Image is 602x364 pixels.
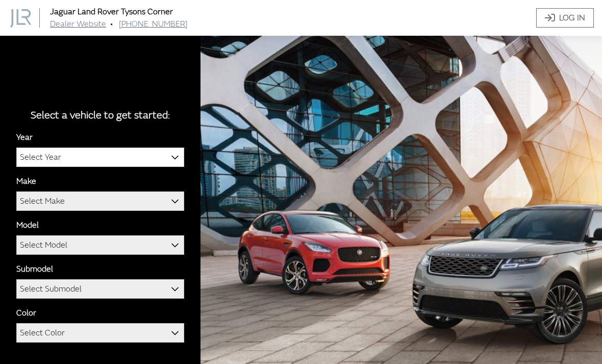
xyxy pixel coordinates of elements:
[536,8,594,28] a: Log In
[16,235,184,255] span: Select Model
[17,280,184,298] span: Select Submodel
[16,175,36,187] label: Make
[16,148,184,167] span: Select Year
[559,12,585,24] span: Log In
[110,19,113,29] span: •
[16,108,184,123] div: Select a vehicle to get started:
[16,191,184,211] span: Select Make
[17,236,184,254] span: Select Model
[17,324,184,342] span: Select Color
[20,236,67,254] span: Select Model
[119,19,188,29] a: [PHONE_NUMBER]
[10,9,31,28] img: Dashboard
[16,131,33,143] label: Year
[16,219,39,231] label: Model
[17,148,184,166] span: Select Year
[16,307,36,319] label: Color
[50,7,173,17] a: Jaguar Land Rover Tysons Corner
[16,323,184,343] span: Select Color
[20,148,61,166] span: Select Year
[10,8,48,27] a: Jaguar Land Rover Tysons Corner logo
[16,263,53,275] label: Submodel
[17,192,184,210] span: Select Make
[16,279,184,299] span: Select Submodel
[20,280,82,298] span: Select Submodel
[50,19,106,29] a: Dealer Website
[20,192,65,210] span: Select Make
[20,324,65,342] span: Select Color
